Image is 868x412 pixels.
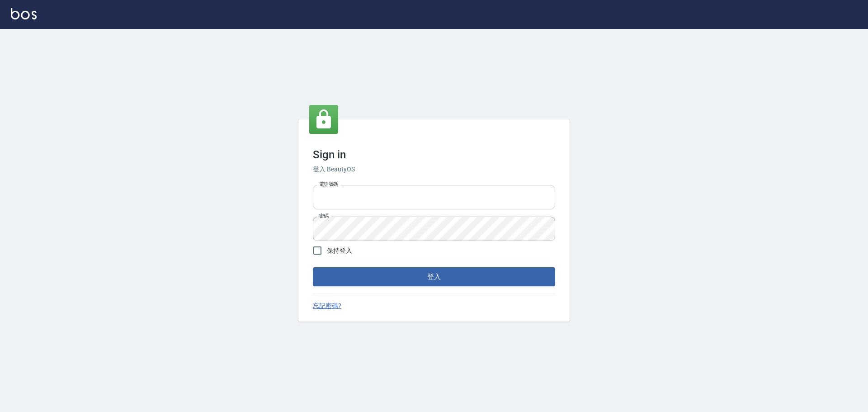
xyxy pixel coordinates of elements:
[313,148,555,161] h3: Sign in
[313,267,555,286] button: 登入
[327,246,352,256] span: 保持登入
[313,301,341,311] a: 忘記密碼?
[313,165,555,174] h6: 登入 BeautyOS
[11,8,37,19] img: Logo
[319,213,329,219] label: 密碼
[319,181,338,188] label: 電話號碼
